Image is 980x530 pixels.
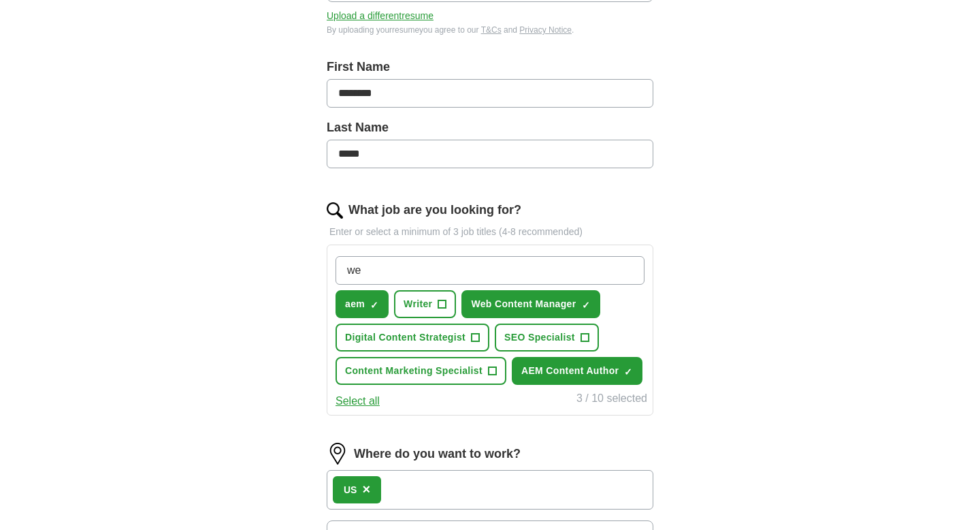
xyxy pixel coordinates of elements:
[345,297,365,311] span: aem
[394,290,456,318] button: Writer
[582,300,590,311] span: ✓
[624,367,632,377] span: ✓
[336,324,489,352] button: Digital Content Strategist
[327,58,653,76] label: First Name
[354,445,521,463] label: Where do you want to work?
[336,290,389,318] button: aem✓
[576,390,647,409] div: 3 / 10 selected
[481,25,502,35] a: T&Cs
[345,364,483,378] span: Content Marketing Specialist
[327,24,653,36] div: By uploading your resume you agree to our and .
[327,202,343,219] img: search.png
[471,297,576,311] span: Web Content Manager
[336,393,380,409] button: Select all
[348,201,521,219] label: What job are you looking for?
[519,25,572,35] a: Privacy Notice
[327,225,653,239] p: Enter or select a minimum of 3 job titles (4-8 recommended)
[327,9,434,23] button: Upload a differentresume
[404,297,432,311] span: Writer
[336,256,644,285] input: Type a job title and press enter
[362,480,370,500] button: ×
[362,482,370,497] span: ×
[336,357,506,385] button: Content Marketing Specialist
[461,290,600,318] button: Web Content Manager✓
[345,330,465,345] span: Digital Content Strategist
[344,483,357,497] div: US
[495,324,599,352] button: SEO Specialist
[521,364,619,378] span: AEM Content Author
[327,119,653,137] label: Last Name
[370,300,378,311] span: ✓
[512,357,642,385] button: AEM Content Author✓
[327,443,348,465] img: location.png
[504,330,575,345] span: SEO Specialist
